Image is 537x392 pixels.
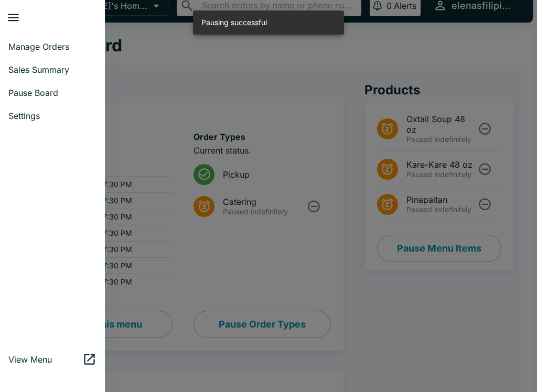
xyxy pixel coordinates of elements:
[201,14,267,31] div: Pausing successful
[8,64,96,75] span: Sales Summary
[8,41,96,52] span: Manage Orders
[8,88,96,98] span: Pause Board
[8,111,96,121] span: Settings
[8,354,82,365] span: View Menu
